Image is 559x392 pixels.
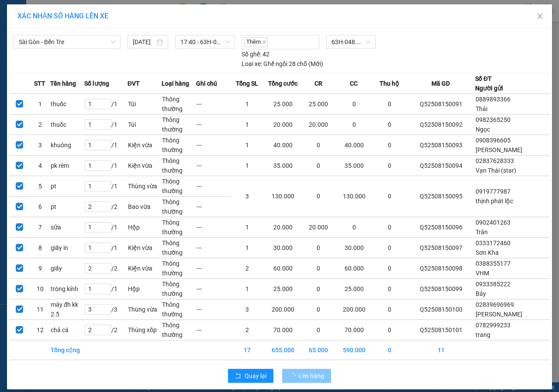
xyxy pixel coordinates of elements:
[162,135,196,155] td: Thông thường
[84,135,128,155] td: / 1
[30,278,50,299] td: 10
[86,9,110,17] span: Bến Tre
[476,198,513,205] span: thịnh phát lộc
[196,278,230,299] td: ---
[475,74,503,93] div: Số ĐT Người gửi
[30,299,50,319] td: 11
[162,155,196,176] td: Thông thường
[301,299,335,319] td: 0
[242,59,323,69] div: Ghế ngồi 28 chỗ (Mới)
[236,79,258,88] span: Tổng SL
[476,249,499,256] span: Sơn Kha
[331,35,370,49] span: 63H-048.20
[196,135,230,155] td: ---
[335,135,373,155] td: 40.000
[301,94,335,114] td: 25.000
[196,176,230,196] td: ---
[242,59,262,69] span: Loại xe:
[476,281,511,288] span: 0933385222
[68,28,107,37] span: 0966006235
[3,57,61,73] span: 2 - Thùng xốp (chả cá)
[196,114,230,135] td: ---
[301,319,335,340] td: 0
[196,79,217,88] span: Ghi chú
[301,155,335,176] td: 0
[125,60,130,70] span: 2
[335,155,373,176] td: 35.000
[128,114,162,135] td: Túi
[335,94,373,114] td: 0
[264,319,301,340] td: 70.000
[536,13,543,20] span: close
[128,135,162,155] td: Kiện vừa
[133,37,155,47] input: 15/08/2025
[162,196,196,217] td: Thông thường
[128,299,162,319] td: Thùng vừa
[230,217,264,237] td: 1
[30,94,50,114] td: 1
[162,94,196,114] td: Thông thường
[264,135,301,155] td: 40.000
[162,299,196,319] td: Thông thường
[407,299,475,319] td: Q52508150100
[264,114,301,135] td: 20.000
[84,176,128,196] td: / 1
[314,79,322,88] span: CR
[476,188,511,195] span: 0919777987
[128,176,162,196] td: Thùng vừa
[30,155,50,176] td: 4
[264,94,301,114] td: 25.000
[50,278,84,299] td: tròng kính
[335,114,373,135] td: 0
[476,126,490,133] span: Ngọc
[373,319,407,340] td: 0
[30,237,50,258] td: 8
[84,114,128,135] td: / 1
[476,116,511,123] span: 0982365250
[196,319,230,340] td: ---
[407,217,475,237] td: Q52508150096
[407,319,475,340] td: Q52508150101
[84,278,128,299] td: / 1
[335,278,373,299] td: 25.000
[128,79,140,88] span: ĐVT
[162,237,196,258] td: Thông thường
[476,322,511,329] span: 0782999233
[230,319,264,340] td: 2
[242,49,269,59] div: 42
[264,237,301,258] td: 30.000
[476,219,511,226] span: 0902401263
[17,12,108,20] span: XÁC NHẬN SỐ HÀNG LÊN XE
[230,237,264,258] td: 1
[162,278,196,299] td: Thông thường
[407,176,475,217] td: Q52508150095
[128,155,162,176] td: Kiện vừa
[84,299,128,319] td: / 3
[19,35,115,49] span: Sài Gòn - Bến Tre
[196,299,230,319] td: ---
[301,217,335,237] td: 20.000
[50,340,84,360] td: Tổng cộng
[196,155,230,176] td: ---
[230,155,264,176] td: 1
[407,278,475,299] td: Q52508150099
[30,258,50,278] td: 9
[235,373,241,380] span: rollback
[476,270,489,277] span: VHM
[3,9,66,17] p: Gửi từ:
[230,114,264,135] td: 1
[230,340,264,360] td: 17
[50,135,84,155] td: khuông
[128,278,162,299] td: Hộp
[30,176,50,196] td: 5
[84,155,128,176] td: / 1
[373,155,407,176] td: 0
[476,260,511,267] span: 0388355177
[301,340,335,360] td: 65.000
[50,79,76,88] span: Tên hàng
[476,146,522,153] span: [PERSON_NAME]
[230,299,264,319] td: 3
[50,299,84,319] td: máy đh kk 2.5
[264,258,301,278] td: 60.000
[264,278,301,299] td: 25.000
